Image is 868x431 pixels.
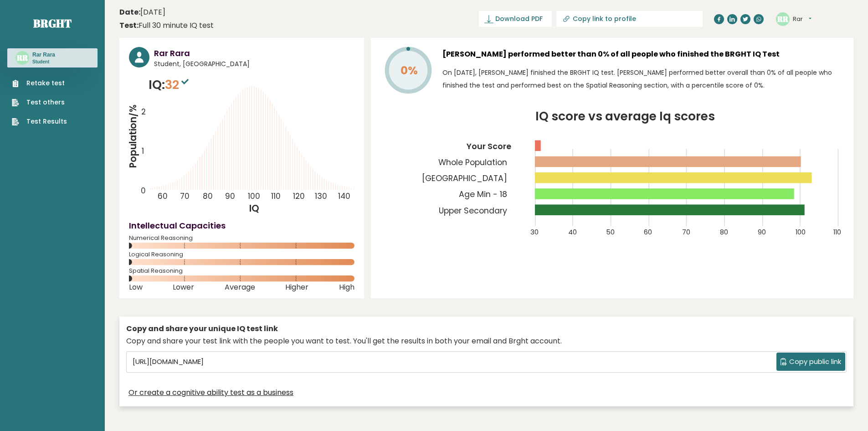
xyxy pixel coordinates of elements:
tspan: 70 [180,191,190,202]
span: Spatial Reasoning [129,269,354,273]
span: Download PDF [495,14,543,24]
tspan: IQ score vs average Iq scores [535,108,715,125]
a: Test Results [12,117,67,126]
p: IQ: [149,76,191,94]
button: Rar [793,15,812,24]
tspan: 40 [568,228,577,237]
tspan: IQ [250,202,260,215]
tspan: Your Score [466,141,511,152]
tspan: 100 [796,228,806,237]
tspan: 90 [225,191,235,202]
h4: Intellectual Capacities [129,219,354,232]
span: Student, [GEOGRAPHIC_DATA] [154,59,354,69]
tspan: 100 [248,191,260,202]
tspan: Age Min - 18 [459,189,507,200]
span: Logical Reasoning [129,253,354,256]
button: Copy public link [776,353,845,371]
tspan: 140 [338,191,350,202]
tspan: [GEOGRAPHIC_DATA] [422,173,507,184]
span: Copy public link [789,357,841,367]
span: Lower [173,286,194,289]
tspan: 90 [758,228,766,237]
tspan: 80 [720,228,728,237]
div: Copy and share your test link with the people you want to test. You'll get the results in both yo... [126,336,847,347]
h3: Rar Rara [32,51,55,58]
span: Numerical Reasoning [129,236,354,240]
tspan: 120 [293,191,305,202]
tspan: 0 [141,185,146,196]
tspan: Population/% [127,104,139,168]
div: Copy and share your unique IQ test link [126,323,847,334]
tspan: 110 [833,228,841,237]
time: [DATE] [119,7,165,18]
span: Higher [285,286,308,289]
b: Test: [119,20,139,31]
a: Retake test [12,78,67,88]
b: Date: [119,7,140,17]
span: Low [129,286,143,289]
tspan: Upper Secondary [439,205,507,216]
p: On [DATE], [PERSON_NAME] finished the BRGHT IQ test. [PERSON_NAME] performed better overall than ... [442,66,844,92]
span: High [339,286,354,289]
span: Average [225,286,255,289]
tspan: 110 [271,191,281,202]
tspan: 60 [158,191,168,202]
div: Full 30 minute IQ test [119,20,214,31]
tspan: Whole Population [438,157,507,168]
a: Brght [33,16,72,31]
a: Or create a cognitive ability test as a business [128,387,293,398]
a: Download PDF [479,11,552,27]
tspan: 80 [203,191,213,202]
text: RR [777,13,789,24]
h3: [PERSON_NAME] performed better than 0% of all people who finished the BRGHT IQ Test [442,47,844,62]
h3: Rar Rara [154,47,354,59]
tspan: 1 [142,145,144,156]
tspan: 130 [315,191,328,202]
a: Test others [12,98,67,107]
tspan: 60 [644,228,652,237]
tspan: 2 [141,107,146,118]
p: Student [32,59,55,65]
text: RR [16,52,28,63]
span: 32 [165,76,191,93]
tspan: 50 [606,228,615,237]
tspan: 70 [682,228,690,237]
tspan: 30 [530,228,539,237]
tspan: 0% [401,62,418,78]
